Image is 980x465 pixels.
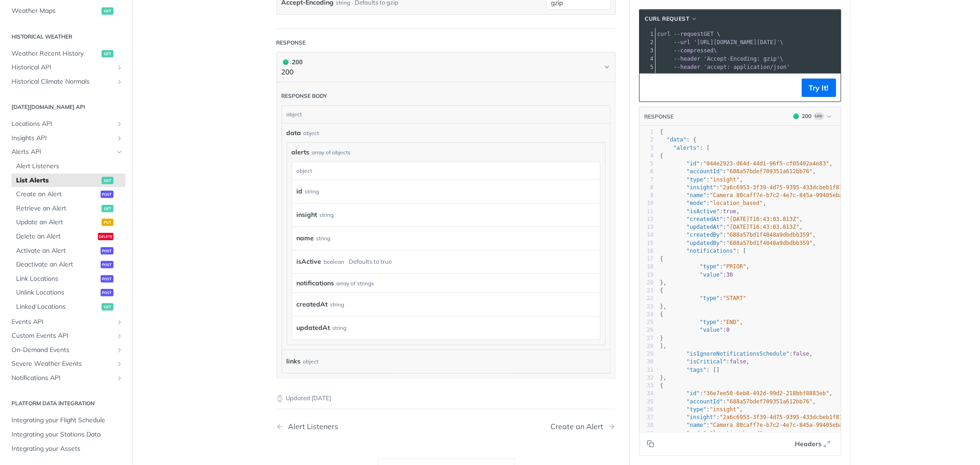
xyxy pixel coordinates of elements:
span: post [101,289,113,296]
span: cURL Request [645,15,690,23]
span: "accountId" [686,398,723,405]
span: "PRIOR" [723,263,747,270]
span: : , [660,208,740,215]
div: 4 [640,55,655,63]
span: Custom Events API [11,331,113,340]
div: 3 [640,46,655,55]
span: { [660,382,663,389]
span: "name" [686,422,706,428]
span: "2a6c6953-3f39-4d75-9395-433dcbeb1f81" [720,414,846,420]
span: : [660,272,733,278]
button: Show subpages for Custom Events API [116,332,123,340]
div: 5 [640,63,655,71]
span: : , [660,351,813,357]
span: : [660,327,730,333]
button: Copy to clipboard [644,437,657,451]
span: On-Demand Events [11,346,113,355]
span: : , [660,398,816,405]
span: List Alerts [16,176,99,185]
div: 19 [640,271,654,279]
button: Show subpages for Events API [116,318,123,326]
button: Show subpages for Severe Weather Events [116,360,123,368]
button: Headers [790,437,836,451]
span: "mode" [686,200,706,206]
a: Weather Recent Historyget [7,47,125,61]
h2: Platform DATA integration [7,399,125,408]
span: GET \ [657,31,720,37]
div: 34 [640,390,654,397]
span: Create an Alert [16,190,98,199]
span: get [102,50,113,57]
span: "START" [723,295,747,301]
a: Integrating your Flight Schedule [7,414,125,427]
button: Try It! [802,79,836,97]
div: 23 [640,303,654,311]
div: object [304,129,319,137]
button: Show subpages for Insights API [116,135,123,142]
span: "type" [686,176,706,183]
a: List Alertsget [11,174,125,187]
span: Deactivate an Alert [16,260,98,269]
button: cURL Request [642,14,702,23]
div: 35 [640,398,654,406]
a: Create an Alertpost [11,187,125,201]
div: object [282,106,608,123]
button: RESPONSE [644,112,674,121]
span: : , [660,192,883,198]
span: }, [660,303,667,310]
div: 2 [640,38,655,46]
span: "location_based" [710,430,763,437]
a: Unlink Locationspost [11,286,125,300]
svg: Chevron [603,63,611,71]
label: id [297,185,303,198]
span: "688a57bd1f4048a9dbdbb359" [726,232,813,238]
span: : , [660,240,816,246]
h2: [DATE][DOMAIN_NAME] API [7,103,125,111]
span: "type" [700,295,719,301]
span: "insight" [686,184,716,191]
span: Historical API [11,63,113,72]
span: "location_based" [710,200,763,206]
label: updatedAt [297,321,330,335]
span: : , [660,160,833,167]
span: : [ [660,145,710,151]
span: --url [674,39,691,45]
span: : , [660,168,816,175]
span: "688a57bdef709351a612bb76" [726,398,813,405]
div: 2 [640,136,654,144]
a: Retrieve an Alertget [11,202,125,215]
span: 30 [726,272,733,278]
span: "updatedAt" [686,224,723,230]
div: 24 [640,311,654,318]
span: curl [657,31,671,37]
div: boolean [324,255,345,268]
span: "createdAt" [686,216,723,222]
div: 20 [640,279,654,287]
span: Historical Climate Normals [11,77,113,86]
div: string [330,298,345,311]
span: "[DATE]T16:43:03.813Z" [726,224,799,230]
span: "isActive" [686,208,719,215]
span: { [660,255,663,262]
a: Linked Locationsget [11,300,125,314]
span: get [102,177,113,184]
span: "insight" [686,414,716,420]
span: Log [814,113,824,120]
span: : , [660,200,766,206]
span: --header [674,56,701,62]
div: object [292,162,598,180]
span: Integrating your Flight Schedule [11,416,123,425]
a: Integrating your Stations Data [7,428,125,442]
button: Show subpages for Historical Climate Normals [116,78,123,85]
span: Weather Maps [11,6,99,16]
span: "END" [723,319,740,325]
span: Insights API [11,134,113,143]
span: Notifications API [11,374,113,383]
div: array of objects [312,148,351,157]
span: : , [660,358,750,365]
button: Show subpages for Notifications API [116,374,123,382]
span: \ [657,56,784,62]
button: Show subpages for On-Demand Events [116,346,123,354]
div: array of strings [337,279,374,288]
p: Updated [DATE] [277,394,616,403]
